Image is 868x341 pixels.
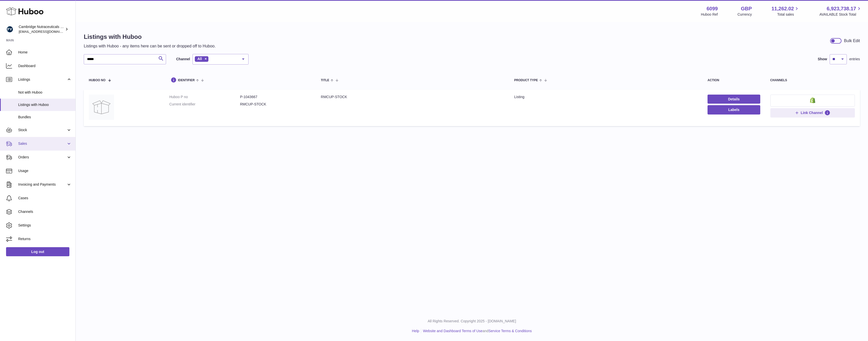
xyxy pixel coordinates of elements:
li: and [421,329,532,333]
div: RMCUP-STOCK [321,95,504,99]
a: 11,262.02 Total sales [771,5,800,17]
dt: Current identifier [169,102,240,107]
div: Cambridge Nutraceuticals Ltd [19,24,64,34]
a: Details [708,95,760,104]
div: channels [770,79,855,82]
img: huboo@camnutra.com [6,25,14,33]
a: Service Terms & Conditions [489,329,532,333]
span: Channels [18,209,72,214]
div: listing [514,95,697,99]
span: [EMAIL_ADDRESS][DOMAIN_NAME] [19,30,74,34]
span: Not with Huboo [18,90,72,95]
div: Currency [738,12,752,17]
span: Total sales [777,12,800,17]
p: All Rights Reserved. Copyright 2025 - [DOMAIN_NAME] [80,319,864,324]
div: Bulk Edit [844,38,860,44]
img: RMCUP-STOCK [89,95,114,120]
div: action [708,79,760,82]
p: Listings with Huboo - any items here can be sent or dropped off to Huboo. [84,43,216,49]
span: Bundles [18,115,72,120]
span: Sales [18,141,66,146]
span: identifier [178,79,195,82]
span: Listings with Huboo [18,102,72,107]
span: Home [18,50,72,55]
span: 11,262.02 [771,5,794,12]
label: Channel [176,57,190,62]
span: Orders [18,155,66,160]
span: Usage [18,168,72,173]
a: 6,923,738.17 AVAILABLE Stock Total [819,5,862,17]
strong: GBP [741,5,752,12]
span: Settings [18,223,72,228]
span: AVAILABLE Stock Total [819,12,862,17]
span: Dashboard [18,64,72,68]
label: Show [818,57,827,62]
span: entries [849,57,860,62]
a: Log out [6,247,69,256]
span: 6,923,738.17 [827,5,856,12]
dd: RMCUP-STOCK [240,102,311,107]
span: Product Type [514,79,538,82]
button: Labels [708,105,760,114]
h1: Listings with Huboo [84,33,216,41]
span: Listings [18,77,66,82]
button: Link Channel [770,108,855,117]
span: Link Channel [801,110,823,115]
a: Website and Dashboard Terms of Use [423,329,482,333]
span: Returns [18,237,72,241]
div: Huboo Ref [701,12,718,17]
dd: P-1043667 [240,95,311,99]
img: shopify-small.png [810,97,815,103]
dt: Huboo P no [169,95,240,99]
strong: 6099 [707,5,718,12]
span: title [321,79,329,82]
a: Help [412,329,419,333]
span: Cases [18,196,72,201]
span: Stock [18,128,66,132]
span: Invoicing and Payments [18,182,66,187]
span: Huboo no [89,79,105,82]
span: All [197,57,202,61]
